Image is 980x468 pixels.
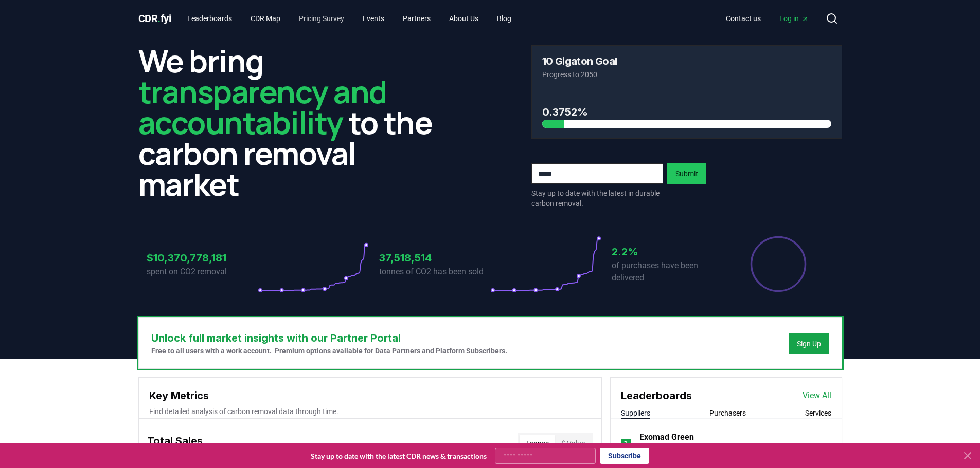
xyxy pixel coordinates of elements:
[555,435,591,452] button: $ Value
[779,13,809,24] span: Log in
[667,163,706,184] button: Submit
[542,104,831,120] h3: 0.3752%
[718,9,817,28] nav: Main
[291,9,352,28] a: Pricing Survey
[151,330,507,346] h3: Unlock full market insights with our Partner Portal
[797,339,821,349] a: Sign Up
[612,259,723,284] p: of purchases have been delivered
[441,9,487,28] a: About Us
[542,56,617,66] h3: 10 Gigaton Goal
[612,244,723,259] h3: 2.2%
[531,188,663,209] p: Stay up to date with the latest in durable carbon removal.
[379,250,490,266] h3: 37,518,514
[718,9,769,28] a: Contact us
[789,333,829,354] button: Sign Up
[179,9,520,28] nav: Main
[709,408,746,418] button: Purchasers
[157,12,161,25] span: .
[151,346,507,356] p: Free to all users with a work account. Premium options available for Data Partners and Platform S...
[639,431,694,443] a: Exomad Green
[147,250,258,266] h3: $10,370,778,181
[179,9,240,28] a: Leaderboards
[805,408,831,418] button: Services
[395,9,439,28] a: Partners
[354,9,393,28] a: Events
[138,70,387,143] span: transparency and accountability
[623,438,628,451] p: 1
[149,406,591,417] p: Find detailed analysis of carbon removal data through time.
[750,235,807,293] div: Percentage of sales delivered
[803,389,831,402] a: View All
[242,9,289,28] a: CDR Map
[542,69,831,80] p: Progress to 2050
[138,11,171,26] a: CDR.fyi
[147,266,258,278] p: spent on CO2 removal
[771,9,817,28] a: Log in
[138,45,449,199] h2: We bring to the carbon removal market
[138,12,171,25] span: CDR fyi
[149,388,591,403] h3: Key Metrics
[621,408,650,418] button: Suppliers
[520,435,555,452] button: Tonnes
[379,266,490,278] p: tonnes of CO2 has been sold
[147,433,203,454] h3: Total Sales
[489,9,520,28] a: Blog
[621,388,692,403] h3: Leaderboards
